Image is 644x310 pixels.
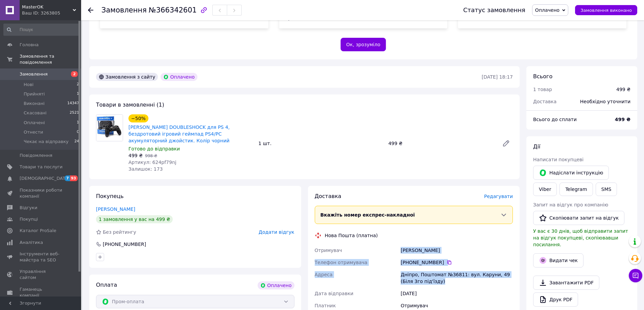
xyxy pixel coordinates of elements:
span: 0 [77,129,79,135]
span: Готово до відправки [128,146,180,151]
a: Завантажити PDF [533,276,599,290]
span: Головна [20,42,39,48]
span: Скасовані [24,110,47,116]
span: Дата відправки [315,291,354,296]
button: Видати чек [533,253,583,267]
div: −50% [128,114,148,122]
img: Джойстик DOUBLESHOCK для PS 4, бездротовий ігровий геймпад PS4/PC акумуляторний джойстик. Колір ч... [96,115,123,141]
a: Редагувати [499,137,513,150]
span: 14347 [67,101,79,107]
span: Телефон отримувача [315,260,367,265]
span: Доставка [533,99,556,104]
span: Виконані [24,101,45,107]
span: Прийняті [24,91,45,97]
div: 1 замовлення у вас на 499 ₴ [96,215,173,223]
a: Друк PDF [533,292,578,307]
div: Ваш ID: 3263805 [22,10,81,16]
span: 2 [77,82,79,88]
span: Покупець [96,193,124,199]
span: Адреса [315,272,333,277]
a: Telegram [559,182,593,196]
span: №366342601 [149,6,197,14]
span: Відгуки [20,205,37,211]
span: 7 [65,175,70,181]
span: Доставка [315,193,341,199]
span: Показники роботи компанії [20,187,63,199]
button: Чат з покупцем [629,269,642,282]
span: Отнести [24,129,43,135]
span: MasterOK [22,4,73,10]
span: Покупці [20,216,38,222]
span: Без рейтингу [103,229,136,235]
time: [DATE] 18:17 [482,74,513,80]
span: Товари в замовленні (1) [96,102,164,108]
button: Замовлення виконано [575,5,637,15]
span: Замовлення та повідомлення [20,53,81,65]
div: Оплачено [258,281,294,289]
div: [DATE] [399,287,514,300]
button: Ок, зрозуміло [340,38,386,51]
span: Додати відгук [259,229,294,235]
span: Інструменти веб-майстра та SEO [20,251,63,263]
span: Артикул: 624pf79nj [128,160,176,165]
span: Чекає на відправку [24,139,69,145]
span: 2 [71,71,78,77]
div: Нова Пошта (платна) [323,232,380,239]
div: Дніпро, Поштомат №36811: вул. Каруни, 49 (Біля 3го під'їзду) [399,269,514,287]
div: [PERSON_NAME] [399,244,514,256]
span: 1 [77,91,79,97]
span: [DEMOGRAPHIC_DATA] [20,175,70,181]
div: Повернутися назад [88,7,93,13]
span: Редагувати [484,194,513,199]
div: Необхідно уточнити [576,94,635,109]
span: 24 [74,139,79,145]
span: Оплата [96,282,117,288]
div: 499 ₴ [386,139,497,148]
button: Надіслати інструкцію [533,166,609,180]
div: 499 ₴ [616,86,630,93]
span: Гаманець компанії [20,286,63,299]
span: Замовлення [101,6,147,14]
span: 2521 [70,110,79,116]
span: Платник [315,303,336,308]
span: Товари та послуги [20,164,63,170]
div: Статус замовлення [463,7,525,13]
span: 998 ₴ [145,153,157,158]
span: Оплачено [535,7,559,13]
button: SMS [596,182,617,196]
span: У вас є 30 днів, щоб відправити запит на відгук покупцеві, скопіювавши посилання. [533,228,628,247]
span: Всього [533,73,552,80]
span: 93 [70,175,78,181]
span: Замовлення виконано [580,8,632,13]
span: Залишок: 173 [128,166,163,172]
span: Всього до сплати [533,117,577,122]
span: Нові [24,82,33,88]
span: 1 [77,120,79,126]
div: 1 шт. [256,139,385,148]
a: Viber [533,182,557,196]
span: Повідомлення [20,152,52,159]
a: [PERSON_NAME] DOUBLESHOCK для PS 4, бездротовий ігровий геймпад PS4/PC акумуляторний джойстик. Ко... [128,124,230,143]
span: Запит на відгук про компанію [533,202,608,207]
div: [PHONE_NUMBER] [401,259,513,266]
span: Каталог ProSale [20,228,56,234]
span: 1 товар [533,87,552,92]
span: Замовлення [20,71,48,77]
div: Оплачено [161,73,197,81]
div: Замовлення з сайту [96,73,158,81]
span: Отримувач [315,248,342,253]
span: Управління сайтом [20,269,63,281]
button: Скопіювати запит на відгук [533,211,624,225]
span: Аналітика [20,239,43,246]
b: 499 ₴ [615,117,630,122]
span: Вкажіть номер експрес-накладної [320,212,415,218]
span: Дії [533,143,540,150]
a: [PERSON_NAME] [96,206,135,212]
div: [PHONE_NUMBER] [102,241,147,248]
span: Написати покупцеві [533,157,583,162]
span: 499 ₴ [128,153,143,158]
input: Пошук [3,24,80,36]
span: Оплачені [24,120,45,126]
